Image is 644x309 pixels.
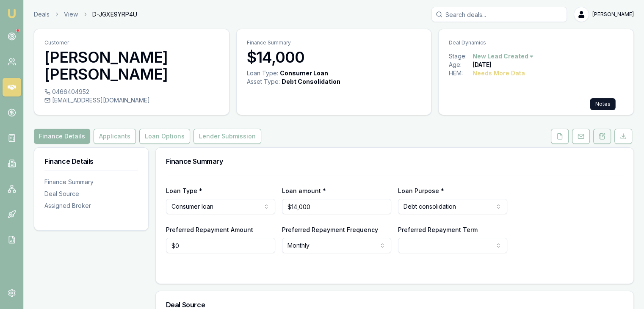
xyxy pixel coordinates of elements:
input: $ [166,238,275,253]
div: Finance Summary [44,178,138,186]
div: Age: [449,61,473,69]
label: Preferred Repayment Frequency [282,226,378,233]
div: [DATE] [473,61,492,69]
button: Loan Options [139,129,190,144]
label: Preferred Repayment Term [398,226,478,233]
div: Notes [590,98,616,110]
div: HEM: [449,69,473,77]
div: Assigned Broker [44,201,138,210]
label: Loan Type * [166,187,202,194]
a: Lender Submission [192,129,263,144]
h3: [PERSON_NAME] [PERSON_NAME] [44,49,219,83]
label: Loan amount * [282,187,326,194]
div: [EMAIL_ADDRESS][DOMAIN_NAME] [44,96,219,105]
h3: $14,000 [247,49,421,66]
span: D-JGXE9YRP4U [92,10,137,19]
button: Lender Submission [193,129,261,144]
div: 0466404952 [44,88,219,96]
div: Stage: [449,52,473,61]
p: Customer [44,39,219,46]
div: Asset Type : [247,77,280,86]
h3: Finance Details [44,158,138,165]
div: Consumer Loan [280,69,328,77]
h3: Deal Source [166,301,623,308]
label: Preferred Repayment Amount [166,226,253,233]
input: $ [282,199,391,214]
img: emu-icon-u.png [7,8,17,19]
div: Deal Source [44,190,138,198]
div: Loan Type: [247,69,278,77]
div: Debt Consolidation [282,77,340,86]
div: Needs More Data [473,69,525,77]
nav: breadcrumb [34,10,137,19]
span: [PERSON_NAME] [592,11,634,18]
p: Deal Dynamics [449,39,623,46]
h3: Finance Summary [166,158,623,165]
a: Deals [34,10,50,19]
a: Finance Details [34,129,92,144]
input: Search deals [431,7,567,22]
a: Applicants [92,129,138,144]
p: Finance Summary [247,39,421,46]
label: Loan Purpose * [398,187,444,194]
a: View [64,10,78,19]
button: New Lead Created [473,52,534,61]
button: Applicants [94,129,136,144]
button: Finance Details [34,129,90,144]
a: Loan Options [138,129,192,144]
